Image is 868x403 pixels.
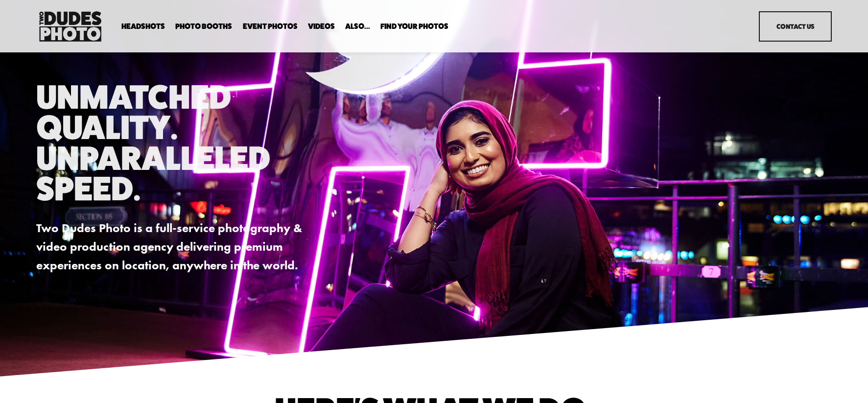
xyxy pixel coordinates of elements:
a: folder dropdown [380,22,448,31]
span: Photo Booths [175,23,232,30]
a: folder dropdown [121,22,165,31]
h1: Unmatched Quality. Unparalleled Speed. [36,81,331,203]
strong: Two Dudes Photo is a full-service photography & video production agency delivering premium experi... [36,220,305,272]
a: Event Photos [243,22,298,31]
a: folder dropdown [345,22,370,31]
a: folder dropdown [175,22,232,31]
img: Two Dudes Photo | Headshots, Portraits &amp; Photo Booths [36,9,104,44]
span: Headshots [121,23,165,30]
span: Also... [345,23,370,30]
a: Contact Us [759,11,831,42]
span: Find Your Photos [380,23,448,30]
a: Videos [308,22,335,31]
